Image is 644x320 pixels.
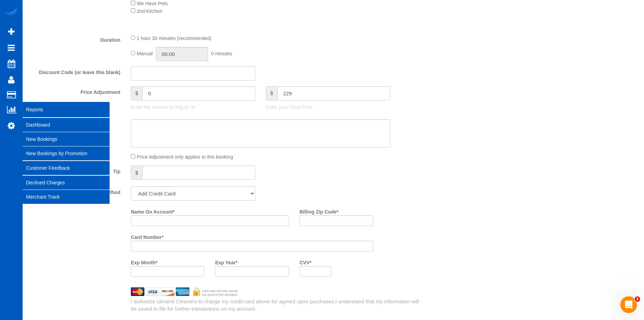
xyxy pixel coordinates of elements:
[131,231,164,241] label: Card Number
[620,296,637,313] iframe: Intercom live chat
[23,132,110,146] a: New Bookings
[4,7,18,17] img: Automaid Logo
[24,86,126,96] label: Price Adjustment
[137,35,212,41] span: 1 hour 30 minutes (recommended)
[23,190,110,204] a: Merchant Track
[300,257,311,266] label: CVV
[126,287,244,296] img: credit cards
[635,296,640,302] span: 1
[277,86,390,101] input: final price
[131,86,142,101] span: $
[23,118,110,204] ul: Reports
[215,257,237,266] label: Exp Year
[131,166,142,180] span: $
[131,104,255,111] p: Enter the Amount to Adjust, or
[24,34,126,43] label: Duration
[131,206,175,215] label: Name On Account
[131,257,158,266] label: Exp Month
[137,51,153,56] span: Manual
[137,154,233,160] span: Price Adjustment only applies to this booking
[24,66,126,76] label: Discount Code (or leave this blank)
[126,298,429,313] div: I authorize Ukraine Cleaners to charge my credit card above for agreed upon purchases.
[137,8,162,14] span: 2nd Kitchen
[23,176,110,190] a: Declined Charges
[23,146,110,160] a: New Bookings by Promotion
[266,104,390,111] p: Enter your Final Price
[23,161,110,175] a: Customer Feedback
[211,51,232,56] span: 0 minutes
[23,102,110,118] span: Reports
[300,206,339,215] label: Billing Zip Code
[23,118,110,132] a: Dashboard
[266,86,277,101] span: $
[137,1,168,6] span: We Have Pets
